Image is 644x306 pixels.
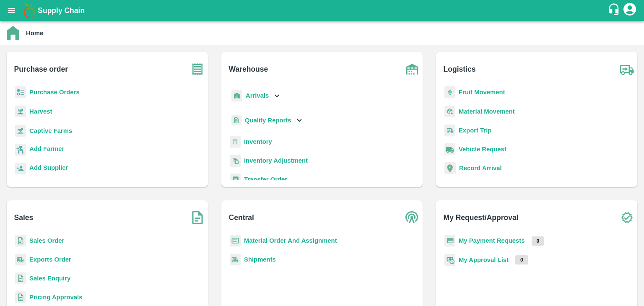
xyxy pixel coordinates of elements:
[229,212,254,223] b: Central
[230,136,241,148] img: whInventory
[444,254,455,266] img: approval
[231,90,242,102] img: whArrival
[15,291,26,303] img: sales
[29,256,71,263] a: Exports Order
[29,163,68,174] a: Add Supplier
[29,237,64,244] a: Sales Order
[402,59,423,80] img: warehouse
[14,63,68,75] b: Purchase order
[15,124,26,137] img: harvest
[230,235,241,247] img: centralMaterial
[244,157,308,164] a: Inventory Adjustment
[444,86,455,99] img: fruit
[29,127,72,134] a: Captive Farms
[459,127,491,134] a: Export Trip
[29,275,70,282] a: Sales Enquiry
[187,59,208,80] img: purchase
[15,105,26,118] img: harvest
[230,155,241,167] img: inventory
[15,86,26,99] img: reciept
[38,6,85,15] b: Supply Chain
[230,254,241,266] img: shipments
[15,235,26,247] img: sales
[38,5,608,16] a: Supply Chain
[608,3,622,18] div: customer-support
[15,272,26,285] img: sales
[2,1,21,20] button: open drawer
[459,165,502,171] a: Record Arrival
[622,2,637,19] div: account of current user
[244,138,272,145] a: Inventory
[244,256,276,263] a: Shipments
[29,294,82,301] a: Pricing Approvals
[230,174,241,186] img: whTransfer
[532,236,545,246] p: 0
[244,237,337,244] a: Material Order And Assignment
[459,108,515,115] a: Material Movement
[459,257,509,263] a: My Approval List
[444,143,455,156] img: vehicle
[29,108,52,115] a: Harvest
[444,235,455,247] img: payment
[402,207,423,228] img: central
[29,89,80,96] a: Purchase Orders
[444,162,456,174] img: recordArrival
[244,176,287,183] a: Transfer Order
[459,89,505,96] a: Fruit Movement
[444,124,455,137] img: delivery
[515,255,528,265] p: 0
[230,86,282,105] div: Arrivals
[29,145,64,152] b: Add Farmer
[616,59,637,80] img: truck
[15,163,26,175] img: supplier
[231,115,241,126] img: qualityReport
[245,117,291,124] b: Quality Reports
[459,237,525,244] a: My Payment Requests
[246,92,269,99] b: Arrivals
[187,207,208,228] img: soSales
[29,144,64,156] a: Add Farmer
[15,254,26,266] img: shipments
[21,2,38,19] img: logo
[230,112,304,129] div: Quality Reports
[616,207,637,228] img: check
[444,212,519,223] b: My Request/Approval
[7,26,19,40] img: home
[26,30,43,36] b: Home
[14,212,34,223] b: Sales
[15,144,26,156] img: farmer
[444,63,476,75] b: Logistics
[444,105,455,118] img: material
[459,146,506,153] a: Vehicle Request
[29,164,68,171] b: Add Supplier
[229,63,268,75] b: Warehouse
